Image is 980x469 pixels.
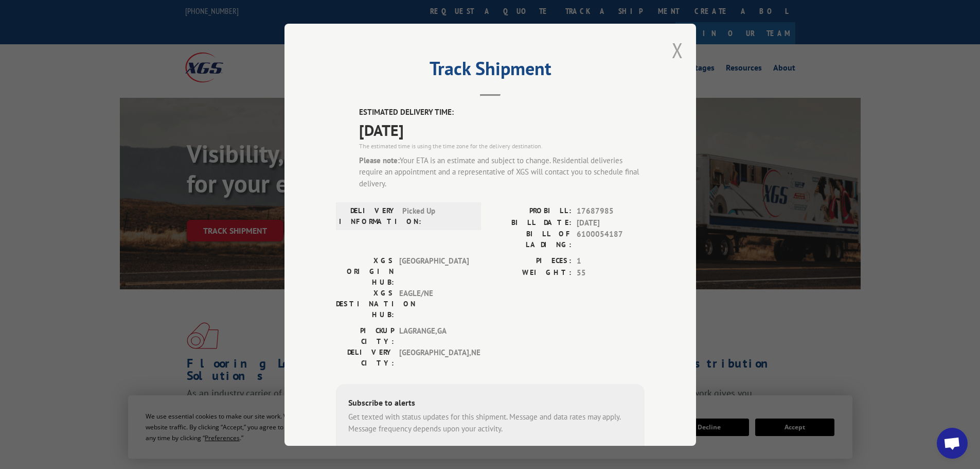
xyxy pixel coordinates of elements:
div: The estimated time is using the time zone for the delivery destination. [359,141,645,150]
label: PICKUP CITY: [336,325,394,347]
label: PROBILL: [490,205,572,217]
div: Get texted with status updates for this shipment. Message and data rates may apply. Message frequ... [348,411,632,435]
strong: Please note: [359,155,400,165]
label: BILL DATE: [490,217,572,229]
div: Subscribe to alerts [348,396,632,411]
button: Close modal [672,37,683,64]
span: [DATE] [359,118,645,141]
h2: Track Shipment [336,61,645,81]
span: [GEOGRAPHIC_DATA] [399,255,469,288]
span: Picked Up [402,205,472,227]
span: 17687985 [577,205,645,217]
div: Your ETA is an estimate and subject to change. Residential deliveries require an appointment and ... [359,154,645,189]
span: [GEOGRAPHIC_DATA] , NE [399,347,469,369]
label: PIECES: [490,255,572,267]
span: [DATE] [577,217,645,229]
label: BILL OF LADING: [490,229,572,250]
label: DELIVERY CITY: [336,347,394,369]
div: Open chat [937,428,968,459]
label: ESTIMATED DELIVERY TIME: [359,107,645,118]
label: XGS ORIGIN HUB: [336,255,394,288]
label: XGS DESTINATION HUB: [336,288,394,320]
span: EAGLE/NE [399,288,469,320]
label: DELIVERY INFORMATION: [339,205,397,227]
span: 1 [577,255,645,267]
span: LAGRANGE , GA [399,325,469,347]
label: WEIGHT: [490,267,572,279]
span: 55 [577,267,645,279]
span: 6100054187 [577,229,645,250]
